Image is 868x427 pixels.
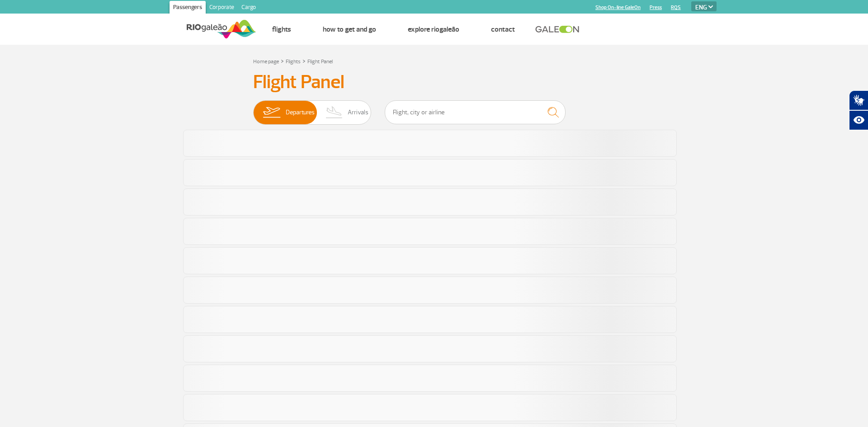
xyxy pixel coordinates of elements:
img: slider-desembarque [321,101,348,124]
a: How to get and go [323,25,376,34]
a: Flight Panel [307,58,333,65]
span: Departures [286,101,315,124]
span: Arrivals [348,101,368,124]
a: Passengers [170,1,206,15]
a: Flights [272,25,291,34]
img: slider-embarque [257,101,286,124]
button: Abrir recursos assistivos. [849,110,868,130]
a: Contact [491,25,515,34]
button: Abrir tradutor de língua de sinais. [849,90,868,110]
a: Shop On-line GaleOn [595,5,641,10]
a: > [302,56,306,66]
a: Home page [253,58,279,65]
a: > [281,56,284,66]
h3: Flight Panel [253,71,615,94]
a: Corporate [206,1,238,15]
a: Cargo [238,1,259,15]
a: Flights [286,58,301,65]
input: Flight, city or airline [385,100,566,124]
a: Explore RIOgaleão [408,25,459,34]
a: RQS [671,5,681,10]
div: Plugin de acessibilidade da Hand Talk. [849,90,868,130]
a: Press [650,5,662,10]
